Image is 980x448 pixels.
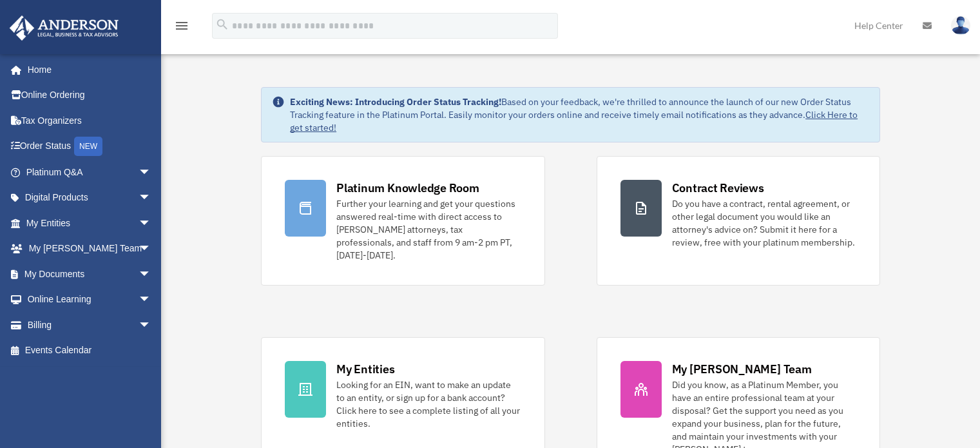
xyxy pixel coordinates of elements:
[672,180,764,196] div: Contract Reviews
[174,18,189,34] i: menu
[9,83,171,108] a: Online Ordering
[9,108,171,133] a: Tax Organizers
[9,261,171,287] a: My Documentsarrow_drop_down
[597,156,880,286] a: Contract Reviews Do you have a contract, rental agreement, or other legal document you would like...
[290,95,869,134] div: Based on your feedback, we're thrilled to announce the launch of our new Order Status Tracking fe...
[336,180,479,196] div: Platinum Knowledge Room
[139,287,164,313] span: arrow_drop_down
[215,17,229,32] i: search
[336,361,394,377] div: My Entities
[139,210,164,237] span: arrow_drop_down
[9,133,171,160] a: Order StatusNEW
[9,57,164,83] a: Home
[672,197,856,249] div: Do you have a contract, rental agreement, or other legal document you would like an attorney's ad...
[9,338,171,364] a: Events Calendar
[139,312,164,338] span: arrow_drop_down
[290,96,501,108] strong: Exciting News: Introducing Order Status Tracking!
[9,312,171,338] a: Billingarrow_drop_down
[951,16,970,35] img: User Pic
[9,287,171,313] a: Online Learningarrow_drop_down
[290,109,858,133] a: Click Here to get started!
[139,261,164,287] span: arrow_drop_down
[139,236,164,262] span: arrow_drop_down
[9,210,171,236] a: My Entitiesarrow_drop_down
[9,159,171,185] a: Platinum Q&Aarrow_drop_down
[174,23,189,34] a: menu
[139,159,164,186] span: arrow_drop_down
[9,236,171,262] a: My [PERSON_NAME] Teamarrow_drop_down
[6,15,122,41] img: Anderson Advisors Platinum Portal
[139,185,164,211] span: arrow_drop_down
[261,156,544,286] a: Platinum Knowledge Room Further your learning and get your questions answered real-time with dire...
[672,361,812,377] div: My [PERSON_NAME] Team
[336,197,521,262] div: Further your learning and get your questions answered real-time with direct access to [PERSON_NAM...
[336,378,521,430] div: Looking for an EIN, want to make an update to an entity, or sign up for a bank account? Click her...
[74,137,102,156] div: NEW
[9,185,171,211] a: Digital Productsarrow_drop_down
